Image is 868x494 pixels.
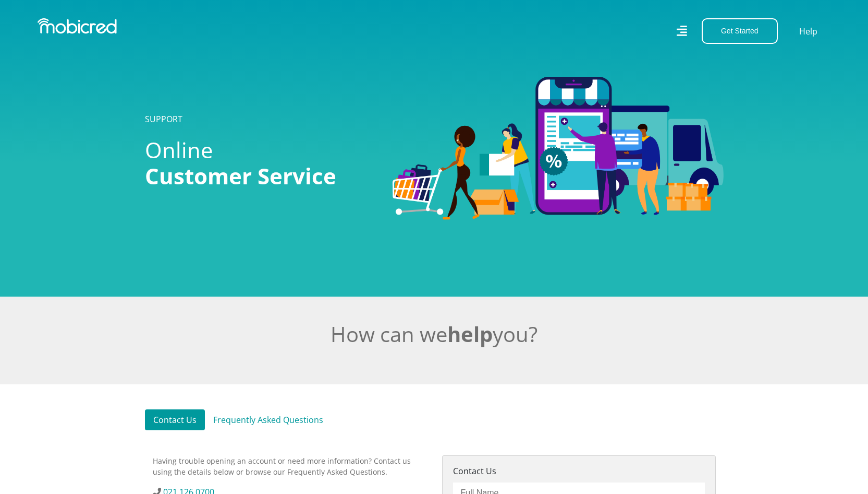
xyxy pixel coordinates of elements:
a: SUPPORT [145,113,182,125]
button: Get Started [702,18,778,44]
h5: Contact Us [453,466,705,476]
span: Customer Service [145,161,336,191]
a: Contact Us [145,409,205,430]
h1: Online [145,137,377,190]
p: Having trouble opening an account or need more information? Contact us using the details below or... [153,455,426,477]
a: Frequently Asked Questions [205,409,332,430]
img: Mobicred [38,18,117,34]
a: Help [799,25,818,38]
img: Categories [393,77,724,220]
